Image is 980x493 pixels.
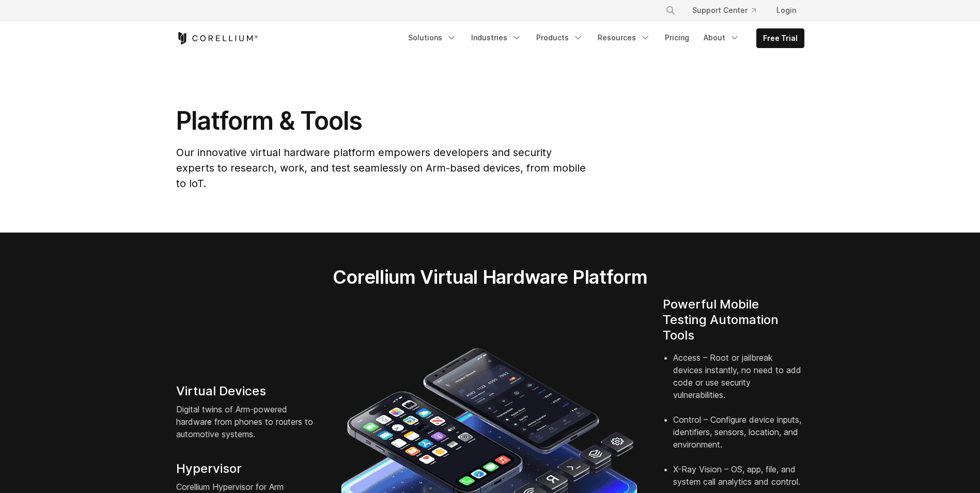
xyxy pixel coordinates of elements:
[661,1,680,20] button: Search
[697,28,746,47] a: About
[176,403,318,440] p: Digital twins of Arm-powered hardware from phones to routers to automotive systems.
[402,28,804,48] div: Navigation Menu
[402,28,463,47] a: Solutions
[176,146,586,190] span: Our innovative virtual hardware platform empowers developers and security experts to research, wo...
[768,1,804,20] a: Login
[659,28,695,47] a: Pricing
[530,28,589,47] a: Products
[592,28,657,47] a: Resources
[673,413,804,463] li: Control – Configure device inputs, identifiers, sensors, location, and environment.
[684,1,764,20] a: Support Center
[465,28,528,47] a: Industries
[176,32,258,44] a: Corellium Home
[176,383,318,399] h4: Virtual Devices
[663,297,804,343] h4: Powerful Mobile Testing Automation Tools
[176,461,318,476] h4: Hypervisor
[673,351,804,413] li: Access – Root or jailbreak devices instantly, no need to add code or use security vulnerabilities.
[176,105,588,136] h1: Platform & Tools
[284,266,696,288] h2: Corellium Virtual Hardware Platform
[757,29,804,48] a: Free Trial
[653,1,804,20] div: Navigation Menu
